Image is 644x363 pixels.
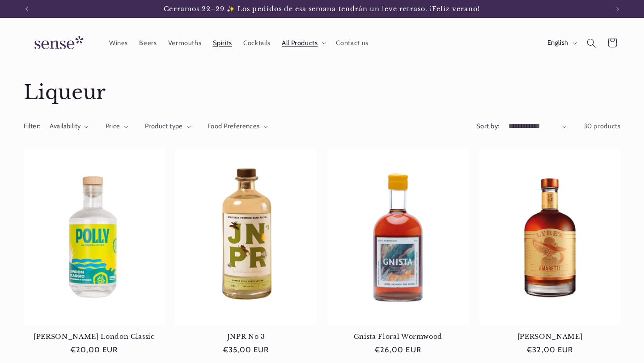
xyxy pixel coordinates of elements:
span: Availability [50,122,80,130]
summary: Price [106,122,128,131]
a: Spirits [207,33,238,53]
a: Cocktails [238,33,276,53]
h1: Liqueur [24,80,621,106]
span: Price [106,122,120,130]
button: English [542,34,581,52]
a: Wines [103,33,133,53]
span: English [547,38,568,48]
span: Spirits [213,39,232,47]
summary: Search [581,33,602,53]
img: Sense [24,30,91,56]
a: [PERSON_NAME] [479,333,621,341]
summary: All Products [276,33,330,53]
a: [PERSON_NAME] London Classic [24,333,165,341]
h2: Filter: [24,122,41,131]
span: Vermouths [168,39,202,47]
a: JNPR No 3 [175,333,317,341]
a: Gnista Floral Wormwood [327,333,469,341]
span: Product type [145,122,183,130]
summary: Food Preferences (0 selected) [208,122,268,131]
span: Cerramos 22–29 ✨ Los pedidos de esa semana tendrán un leve retraso. ¡Feliz verano! [164,5,480,13]
span: Beers [139,39,157,47]
span: 30 products [584,122,621,130]
a: Vermouths [162,33,207,53]
label: Sort by: [476,122,499,130]
span: Contact us [336,39,368,47]
span: Wines [109,39,128,47]
a: Beers [134,33,162,53]
span: Cocktails [243,39,271,47]
summary: Availability (0 selected) [50,122,89,131]
span: All Products [282,39,318,47]
a: Contact us [330,33,374,53]
a: Sense [20,27,94,59]
summary: Product type (0 selected) [145,122,191,131]
span: Food Preferences [208,122,260,130]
